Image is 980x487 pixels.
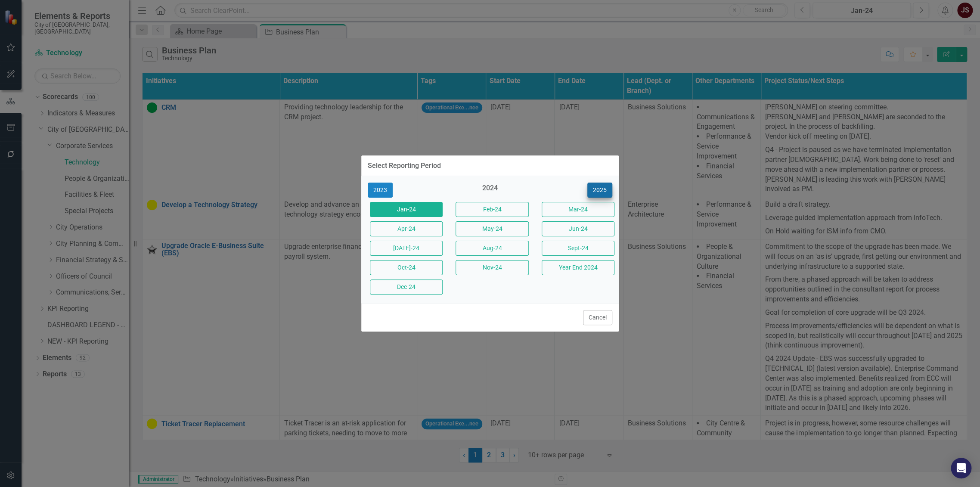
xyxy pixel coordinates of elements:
[456,241,528,256] button: Aug-24
[542,202,614,217] button: Mar-24
[370,202,443,217] button: Jan-24
[456,202,528,217] button: Feb-24
[542,221,614,236] button: Jun-24
[368,183,393,198] button: 2023
[370,279,443,295] button: Dec-24
[542,260,614,275] button: Year End 2024
[456,260,528,275] button: Nov-24
[453,183,526,198] div: 2024
[370,221,443,236] button: Apr-24
[370,241,443,256] button: [DATE]-24
[370,260,443,275] button: Oct-24
[542,241,614,256] button: Sept-24
[368,162,441,170] div: Select Reporting Period
[456,221,528,236] button: May-24
[587,183,612,198] button: 2025
[951,458,971,478] div: Open Intercom Messenger
[583,310,612,325] button: Cancel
